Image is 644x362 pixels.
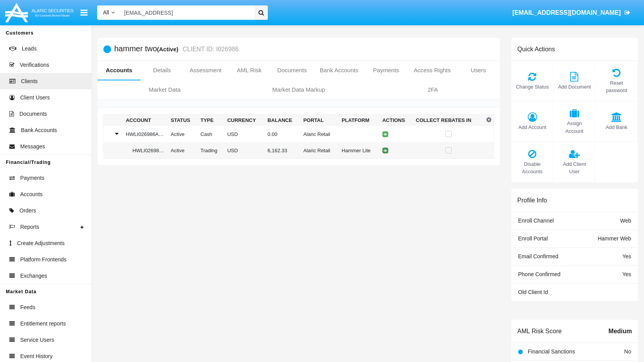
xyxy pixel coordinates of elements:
span: Disable Accounts [515,160,549,175]
span: Web [620,218,631,224]
span: Service Users [20,336,54,344]
span: Reports [20,223,39,231]
span: Orders [19,207,36,215]
td: Trading [197,142,224,159]
a: All [97,9,120,17]
td: 0.00 [264,126,300,142]
td: HWLI026986A1 [123,142,168,159]
td: Hammer Lite [339,142,379,159]
span: No [624,348,631,355]
th: Collect Rebates In [413,115,484,126]
span: Accounts [20,190,43,198]
span: Phone Confirmed [518,271,560,277]
h5: hammer two [114,45,239,54]
th: Currency [224,115,265,126]
th: Portal [300,115,339,126]
th: Balance [264,115,300,126]
span: Bank Accounts [21,126,57,134]
span: Client Users [20,94,50,102]
span: Old Client Id [518,289,548,295]
span: Platform Frontends [20,256,66,264]
span: Documents [19,110,47,118]
span: Email Confirmed [518,253,558,259]
td: Active [168,142,197,159]
a: Payments [365,61,408,80]
span: Add Document [557,83,591,90]
span: Reset password [600,79,634,94]
span: Leads [22,45,37,53]
span: Hammer Web [598,235,631,242]
span: Change Status [515,83,549,90]
span: Event History [20,352,52,360]
th: Account [123,115,168,126]
span: Add Bank [600,124,634,131]
span: Verifications [20,61,49,69]
span: Yes [622,253,631,259]
span: [EMAIL_ADDRESS][DOMAIN_NAME] [512,9,621,16]
span: Yes [622,271,631,277]
img: Logo image [4,1,75,24]
td: Alaric Retail [300,126,339,142]
td: HWLI026986AC1 [123,126,168,142]
td: Alaric Retail [300,142,339,159]
th: Type [197,115,224,126]
span: Payments [20,174,44,182]
span: Messages [20,143,45,151]
th: Platform [339,115,379,126]
td: Active [168,126,197,142]
span: Add Client User [557,160,591,175]
span: Medium [609,327,632,336]
h6: Quick Actions [517,45,555,53]
span: Create Adjustments [17,239,65,247]
a: Assessment [183,61,228,80]
td: Cash [197,126,224,142]
th: Actions [379,115,413,126]
span: Enroll Channel [518,218,554,224]
span: Enroll Portal [518,235,548,242]
h6: Profile Info [517,197,547,204]
input: Search [120,5,252,20]
td: USD [224,126,265,142]
a: AML Risk [228,61,271,80]
a: Market Data [98,80,232,99]
span: Entitlement reports [20,320,66,328]
span: Add Account [515,124,549,131]
span: Financial Sanctions [528,348,575,355]
th: Status [168,115,197,126]
span: Feeds [20,303,35,312]
a: Access Rights [407,61,457,80]
a: Documents [271,61,314,80]
td: USD [224,142,265,159]
div: (Active) [157,45,181,54]
a: Users [457,61,500,80]
span: Assign Account [557,120,591,134]
td: 6,162.33 [264,142,300,159]
span: Exchanges [20,272,47,280]
a: Accounts [98,61,141,80]
small: CLIENT ID: I026986 [181,46,239,52]
a: Bank Accounts [314,61,365,80]
a: [EMAIL_ADDRESS][DOMAIN_NAME] [509,2,634,24]
span: Clients [21,77,38,85]
a: 2FA [366,80,500,99]
h6: AML Risk Score [517,327,562,335]
span: All [103,9,109,16]
a: Details [141,61,184,80]
a: Market Data Markup [232,80,366,99]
